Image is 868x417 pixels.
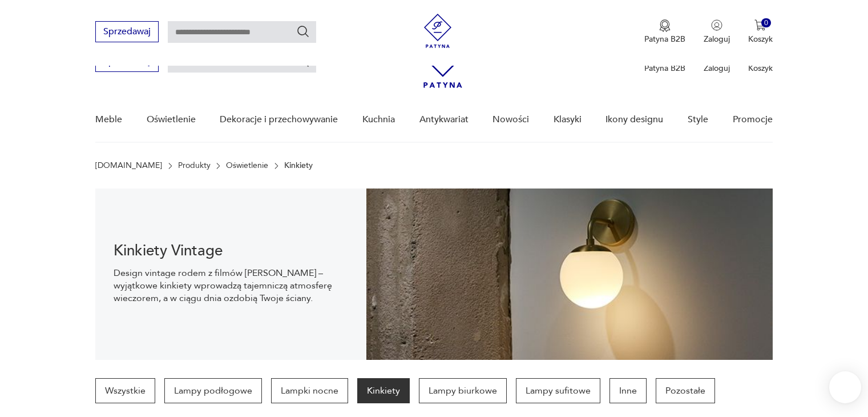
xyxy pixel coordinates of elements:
[644,19,685,45] a: Ikona medaluPatyna B2B
[644,63,685,74] p: Patyna B2B
[688,98,708,142] a: Style
[95,378,155,403] a: Wszystkie
[711,19,722,31] img: Ikonka użytkownika
[147,98,196,142] a: Oświetlenie
[271,378,348,403] a: Lampki nocne
[644,19,685,45] button: Patyna B2B
[95,29,159,37] a: Sprzedawaj
[761,18,771,28] div: 0
[296,25,310,38] button: Szukaj
[220,98,338,142] a: Dekoracje i przechowywanie
[748,19,773,45] button: 0Koszyk
[114,267,348,304] p: Design vintage rodem z filmów [PERSON_NAME] – wyjątkowe kinkiety wprowadzą tajemniczą atmosferę w...
[95,161,162,170] a: [DOMAIN_NAME]
[609,378,647,403] a: Inne
[226,161,268,170] a: Oświetlenie
[421,14,455,48] img: Patyna - sklep z meblami i dekoracjami vintage
[644,34,685,45] p: Patyna B2B
[357,378,410,403] a: Kinkiety
[748,34,773,45] p: Koszyk
[366,189,773,360] img: Kinkiety vintage
[492,98,529,142] a: Nowości
[704,34,730,45] p: Zaloguj
[419,98,469,142] a: Antykwariat
[656,378,715,403] a: Pozostałe
[362,98,395,142] a: Kuchnia
[95,98,122,142] a: Meble
[178,161,211,170] a: Produkty
[554,98,582,142] a: Klasyki
[754,19,766,31] img: Ikona koszyka
[605,98,663,142] a: Ikony designu
[114,244,348,258] h1: Kinkiety Vintage
[95,58,159,66] a: Sprzedawaj
[733,98,773,142] a: Promocje
[95,21,159,42] button: Sprzedawaj
[748,63,773,74] p: Koszyk
[704,19,730,45] button: Zaloguj
[419,378,507,403] a: Lampy biurkowe
[164,378,262,403] a: Lampy podłogowe
[659,19,671,32] img: Ikona medalu
[516,378,600,403] a: Lampy sufitowe
[704,63,730,74] p: Zaloguj
[829,371,861,403] iframe: Smartsupp widget button
[284,161,313,170] p: Kinkiety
